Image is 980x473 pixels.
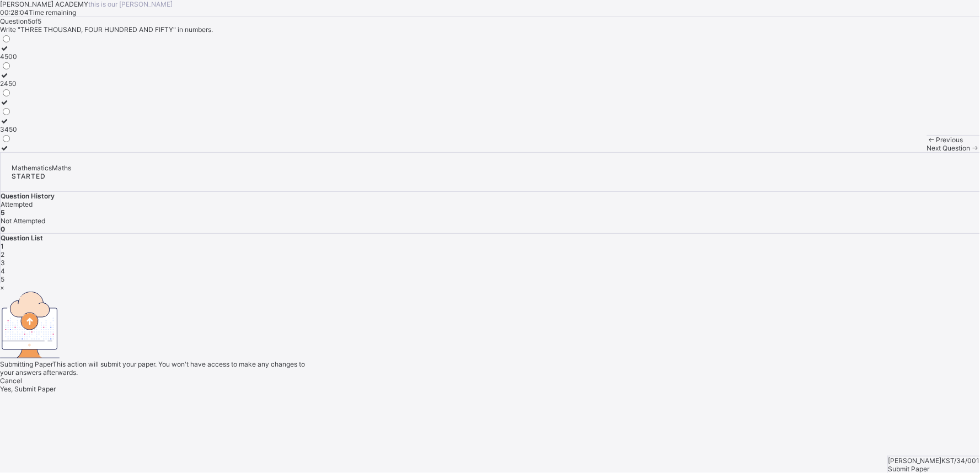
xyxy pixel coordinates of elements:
span: Maths [52,164,71,172]
span: Submit Paper [888,465,930,473]
span: 5 [1,275,4,283]
span: Question History [1,192,55,200]
b: 0 [1,225,5,233]
span: Not Attempted [1,217,45,225]
span: KST/34/001 [942,456,980,465]
span: Attempted [1,200,33,208]
span: Time remaining [29,8,76,17]
span: STARTED [12,172,46,180]
span: 1 [1,242,4,250]
span: [PERSON_NAME] [888,456,942,465]
span: 2 [1,250,4,259]
span: Question List [1,234,43,242]
span: Previous [936,136,963,144]
span: Next Question [927,144,971,152]
span: 4 [1,267,5,275]
span: 3 [1,259,5,267]
b: 5 [1,208,5,217]
span: Mathematics [12,164,52,172]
